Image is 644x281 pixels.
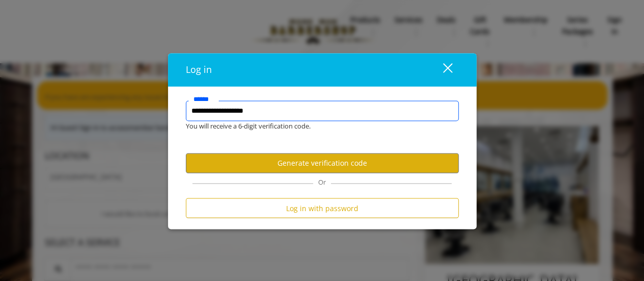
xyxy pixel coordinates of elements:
[178,121,451,132] div: You will receive a 6-digit verification code.
[424,60,459,81] button: close dialog
[186,154,459,173] button: Generate verification code
[186,198,459,218] button: Log in with password
[313,177,331,187] span: Or
[431,62,452,78] div: close dialog
[186,64,212,76] span: Log in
